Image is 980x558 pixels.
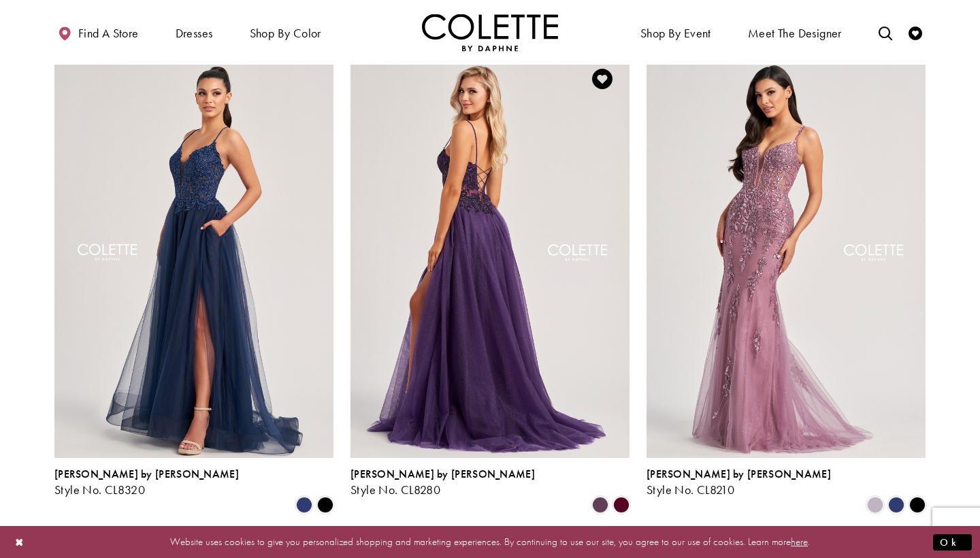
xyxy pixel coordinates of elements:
a: Visit Colette by Daphne Style No. CL8320 Page [54,52,333,457]
span: Style No. CL8210 [647,482,734,497]
a: Add to Wishlist [588,65,617,93]
i: Navy Blue [296,497,312,513]
a: Visit Colette by Daphne Style No. CL8210 Page [647,52,926,457]
i: Black [909,497,926,513]
button: Close Dialog [8,530,31,554]
p: Website uses cookies to give you personalized shopping and marketing experiences. By continuing t... [98,533,882,551]
span: Dresses [172,14,216,51]
span: [PERSON_NAME] by [PERSON_NAME] [647,467,831,481]
i: Black [317,497,333,513]
a: Find a store [54,14,142,51]
a: Toggle search [875,14,896,51]
span: Dresses [176,27,213,40]
span: Style No. CL8320 [54,482,145,497]
span: Shop By Event [640,27,711,40]
a: Meet the designer [745,14,845,51]
span: Shop by color [250,27,321,40]
i: Plum [592,497,608,513]
span: [PERSON_NAME] by [PERSON_NAME] [350,467,535,481]
div: Colette by Daphne Style No. CL8320 [54,468,239,497]
i: Burgundy [613,497,630,513]
div: Colette by Daphne Style No. CL8280 [350,468,535,497]
i: Heather [867,497,883,513]
img: Colette by Daphne [422,14,558,51]
i: Navy Blue [888,497,904,513]
span: [PERSON_NAME] by [PERSON_NAME] [54,467,239,481]
a: Visit Home Page [422,14,558,51]
span: Meet the designer [748,27,842,40]
span: Find a store [78,27,139,40]
span: Shop By Event [637,14,715,51]
span: Shop by color [246,14,325,51]
a: Visit Colette by Daphne Style No. CL8280 Page [350,52,630,457]
button: Submit Dialog [933,534,972,551]
a: here [791,535,808,548]
a: Check Wishlist [905,14,926,51]
div: Colette by Daphne Style No. CL8210 [647,468,831,497]
span: Style No. CL8280 [350,482,440,497]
